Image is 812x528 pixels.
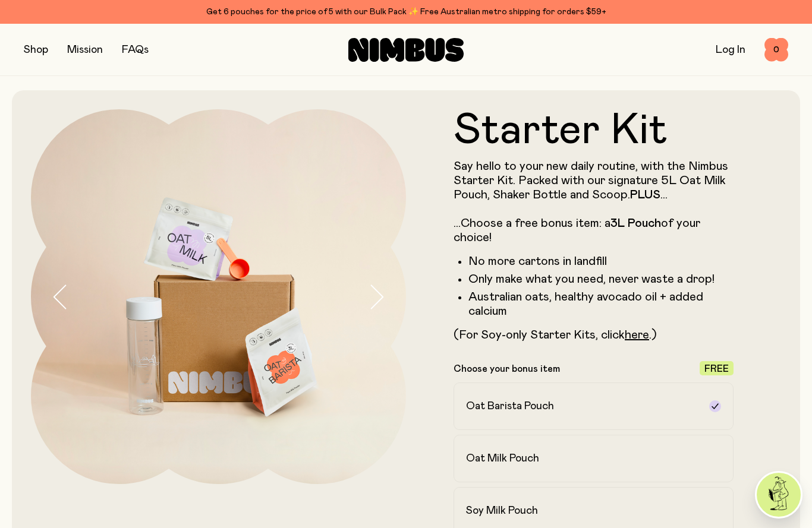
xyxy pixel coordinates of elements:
[757,473,801,517] img: agent
[630,189,660,201] strong: PLUS
[466,504,538,518] h2: Soy Milk Pouch
[67,45,103,55] a: Mission
[468,254,734,268] li: No more cartons in landfill
[704,364,729,374] span: Free
[764,38,788,62] button: 0
[122,45,149,55] a: FAQs
[625,329,649,341] a: here
[466,399,554,413] h2: Oat Barista Pouch
[628,217,661,229] strong: Pouch
[466,451,539,466] h2: Oat Milk Pouch
[468,272,734,286] li: Only make what you need, never waste a drop!
[610,217,625,229] strong: 3L
[716,45,745,55] a: Log In
[468,290,734,318] li: Australian oats, healthy avocado oil + added calcium
[454,159,734,245] p: Say hello to your new daily routine, with the Nimbus Starter Kit. Packed with our signature 5L Oa...
[454,363,560,375] p: Choose your bonus item
[454,328,734,342] p: (For Soy-only Starter Kits, click .)
[24,5,788,19] div: Get 6 pouches for the price of 5 with our Bulk Pack ✨ Free Australian metro shipping for orders $59+
[454,109,734,152] h1: Starter Kit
